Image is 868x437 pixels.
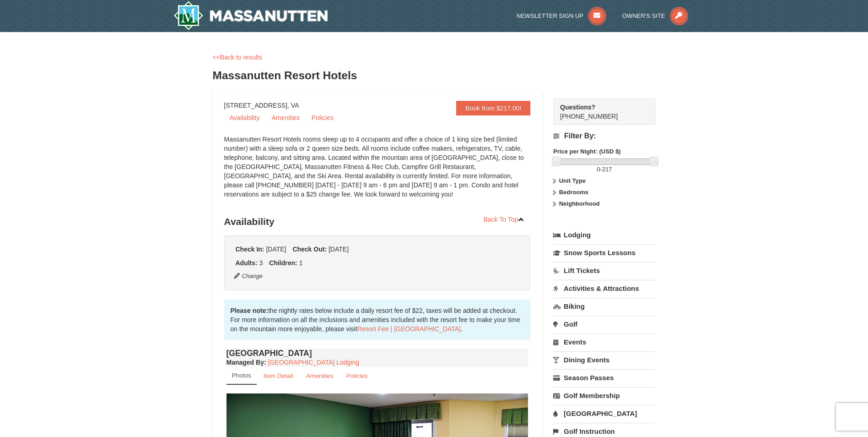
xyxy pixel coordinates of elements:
[559,189,588,196] strong: Bedrooms
[226,359,266,366] strong: :
[213,54,262,61] a: <<Back to results
[233,271,264,281] button: Change
[553,262,655,279] a: Lift Tickets
[268,359,359,366] a: [GEOGRAPHIC_DATA] Lodging
[224,213,531,231] h3: Availability
[346,372,367,379] small: Policies
[224,111,265,125] a: Availability
[553,148,620,155] strong: Price per Night: (USD $)
[559,200,600,207] strong: Neighborhood
[553,227,655,243] a: Lodging
[173,1,328,30] a: Massanutten Resort
[226,367,257,385] a: Photos
[329,246,349,253] span: [DATE]
[553,369,655,386] a: Season Passes
[306,372,334,379] small: Amenities
[236,246,264,253] strong: Check In:
[357,325,461,333] a: Resort Fee | [GEOGRAPHIC_DATA]
[299,259,303,267] span: 1
[553,405,655,422] a: [GEOGRAPHIC_DATA]
[517,12,606,19] a: Newsletter Sign Up
[213,66,656,85] h3: Massanutten Resort Hotels
[224,135,531,208] div: Massanutten Resort Hotels rooms sleep up to 4 occupants and offer a choice of 1 king size bed (li...
[226,349,528,358] h4: [GEOGRAPHIC_DATA]
[266,246,286,253] span: [DATE]
[226,359,264,366] span: Managed By
[340,367,373,385] a: Policies
[264,372,293,379] small: Item Detail
[231,307,268,314] strong: Please note:
[300,367,340,385] a: Amenities
[173,1,328,30] img: Massanutten Resort Logo
[259,259,263,267] span: 3
[553,387,655,404] a: Golf Membership
[553,316,655,333] a: Golf
[258,367,299,385] a: Item Detail
[236,259,258,267] strong: Adults:
[232,372,251,379] small: Photos
[560,103,639,120] span: [PHONE_NUMBER]
[560,104,595,111] strong: Questions?
[553,165,655,174] label: -
[478,213,531,226] a: Back To Top
[622,12,688,19] a: Owner's Site
[292,246,327,253] strong: Check Out:
[553,351,655,368] a: Dining Events
[456,101,530,115] a: Book from $217.00!
[602,166,612,173] span: 217
[269,259,297,267] strong: Children:
[597,166,600,173] span: 0
[553,280,655,297] a: Activities & Attractions
[553,333,655,350] a: Events
[622,12,665,19] span: Owner's Site
[266,111,305,125] a: Amenities
[517,12,583,19] span: Newsletter Sign Up
[553,132,655,140] h4: Filter By:
[553,298,655,315] a: Biking
[559,177,586,184] strong: Unit Type
[553,244,655,261] a: Snow Sports Lessons
[224,300,531,340] div: the nightly rates below include a daily resort fee of $22, taxes will be added at checkout. For m...
[306,111,339,125] a: Policies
